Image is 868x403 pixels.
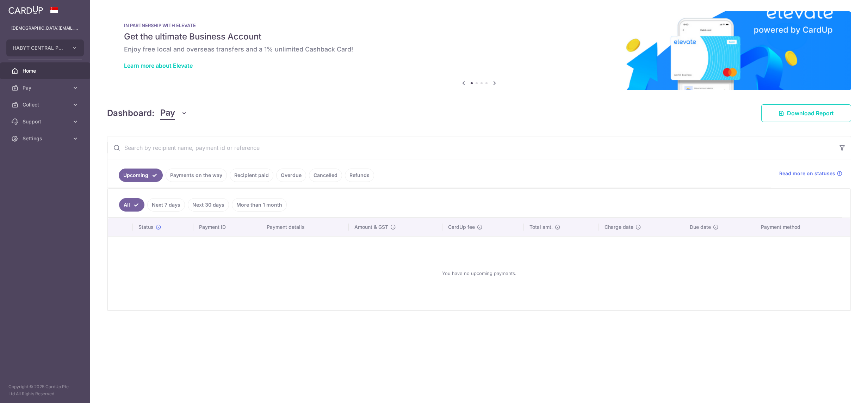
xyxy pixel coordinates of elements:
a: Upcoming [119,169,163,182]
input: Search by recipient name, payment id or reference [107,136,834,159]
span: Pay [160,106,175,120]
th: Payment ID [193,218,261,236]
a: Payments on the way [166,169,227,182]
a: Refunds [345,169,374,182]
img: CardUp [8,6,43,14]
a: Overdue [276,169,306,182]
button: HABYT CENTRAL PTE. LTD. [6,39,84,56]
span: Settings [23,135,69,142]
h5: Get the ultimate Business Account [124,31,834,42]
span: Home [23,67,69,74]
a: Download Report [761,104,851,122]
div: You have no upcoming payments. [116,242,842,304]
span: Download Report [787,109,834,117]
a: More than 1 month [232,198,287,212]
p: [DEMOGRAPHIC_DATA][EMAIL_ADDRESS][DOMAIN_NAME] [11,25,79,32]
span: Pay [23,84,69,91]
span: Charge date [604,224,633,231]
th: Payment details [261,218,349,236]
span: CardUp fee [448,224,475,231]
span: Status [138,224,154,231]
a: Read more on statuses [779,170,842,177]
button: Pay [160,106,187,120]
span: Collect [23,101,69,108]
a: Recipient paid [230,169,273,182]
a: All [119,198,144,212]
p: IN PARTNERSHIP WITH ELEVATE [124,23,834,28]
th: Payment method [755,218,850,236]
span: HABYT CENTRAL PTE. LTD. [13,44,65,51]
span: Total amt. [529,224,553,231]
span: Read more on statuses [779,170,835,177]
span: Support [23,118,69,125]
a: Learn more about Elevate [124,62,193,69]
span: Amount & GST [354,224,388,231]
span: Due date [690,224,711,231]
a: Next 30 days [188,198,229,212]
h6: Enjoy free local and overseas transfers and a 1% unlimited Cashback Card! [124,45,834,54]
h4: Dashboard: [107,107,155,120]
a: Next 7 days [147,198,185,212]
a: Cancelled [309,169,342,182]
img: Renovation banner [107,11,851,90]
